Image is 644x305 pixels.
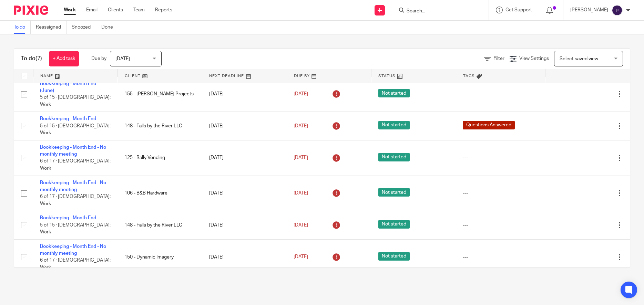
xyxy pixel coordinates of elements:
img: svg%3E [612,5,623,16]
td: 106 - B&B Hardware [117,176,202,211]
span: [DATE] [294,191,308,196]
span: Not started [378,252,410,261]
span: [DATE] [294,254,308,259]
td: 148 - Falls by the River LLC [117,112,202,140]
span: [DATE] [294,92,308,96]
span: [DATE] [115,56,130,61]
td: 155 - [PERSON_NAME] Projects [117,76,202,112]
span: Not started [378,188,410,197]
a: Work [64,7,76,13]
span: 5 of 15 · [DEMOGRAPHIC_DATA]: Work [40,95,111,107]
h1: To do [21,55,42,62]
a: Bookkeeping - Month End (June) [40,81,96,93]
div: --- [463,254,538,261]
span: (7) [35,56,42,61]
p: [PERSON_NAME] [570,7,608,13]
input: Search [406,8,468,14]
td: [DATE] [202,176,287,211]
a: Bookkeeping - Month End [40,215,96,220]
a: Bookkeeping - Month End - No monthly meeting [40,145,106,157]
td: [DATE] [202,112,287,140]
div: --- [463,222,538,229]
span: Tags [463,74,475,78]
span: 5 of 15 · [DEMOGRAPHIC_DATA]: Work [40,223,111,235]
a: Reassigned [36,21,67,34]
a: Bookkeeping - Month End [40,116,96,121]
td: 148 - Falls by the River LLC [117,211,202,239]
a: Bookkeeping - Month End - No monthly meeting [40,180,106,192]
a: Team [133,7,145,13]
img: Pixie [14,6,48,15]
span: 6 of 17 · [DEMOGRAPHIC_DATA]: Work [40,159,111,171]
span: [DATE] [294,155,308,160]
td: [DATE] [202,76,287,112]
div: --- [463,91,538,97]
a: + Add task [49,51,79,66]
span: Filter [493,56,504,61]
span: View Settings [519,56,549,61]
td: 125 - Rally Vending [117,140,202,176]
a: Bookkeeping - Month End - No monthly meeting [40,244,106,256]
td: [DATE] [202,140,287,176]
a: Snoozed [72,21,96,34]
span: 6 of 17 · [DEMOGRAPHIC_DATA]: Work [40,258,111,270]
span: Not started [378,220,410,229]
span: Not started [378,153,410,161]
a: Done [101,21,118,34]
td: 150 - Dynamic Imagery [117,239,202,275]
p: Due by [91,55,106,62]
span: 6 of 17 · [DEMOGRAPHIC_DATA]: Work [40,194,111,206]
span: Get Support [505,8,532,12]
a: To do [14,21,31,34]
td: [DATE] [202,211,287,239]
span: Questions Answered [463,121,515,129]
td: [DATE] [202,239,287,275]
span: Select saved view [560,56,598,61]
span: Not started [378,121,410,129]
span: [DATE] [294,124,308,128]
span: 5 of 15 · [DEMOGRAPHIC_DATA]: Work [40,124,111,136]
a: Email [86,7,98,13]
a: Reports [155,7,172,13]
span: [DATE] [294,223,308,228]
span: Not started [378,89,410,97]
div: --- [463,154,538,161]
div: --- [463,190,538,197]
a: Clients [108,7,123,13]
